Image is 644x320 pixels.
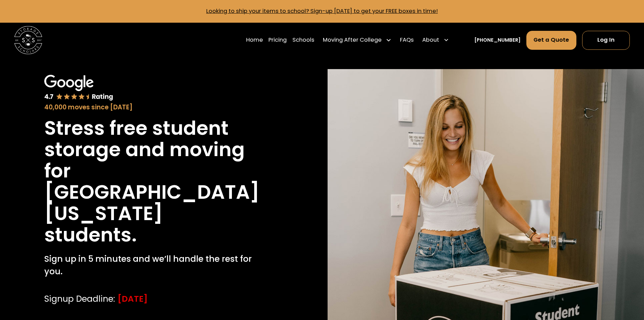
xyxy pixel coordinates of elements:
h1: [GEOGRAPHIC_DATA][US_STATE] [44,182,272,224]
div: Signup Deadline: [44,293,115,305]
a: FAQs [400,30,414,50]
p: Sign up in 5 minutes and we’ll handle the rest for you. [44,253,272,278]
img: Storage Scholars main logo [14,26,42,54]
div: Moving After College [320,30,395,50]
a: Get a Quote [526,31,577,50]
a: Pricing [268,30,287,50]
img: Google 4.7 star rating [44,75,113,101]
div: 40,000 moves since [DATE] [44,103,272,112]
div: About [420,30,452,50]
div: About [422,36,439,44]
h1: Stress free student storage and moving for [44,118,272,182]
h1: students. [44,224,137,246]
a: [PHONE_NUMBER] [474,37,521,44]
a: Looking to ship your items to school? Sign-up [DATE] to get your FREE boxes in time! [206,7,438,15]
a: Home [246,30,263,50]
a: Log In [582,31,630,50]
a: Schools [292,30,314,50]
div: Moving After College [323,36,382,44]
div: [DATE] [118,293,148,305]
